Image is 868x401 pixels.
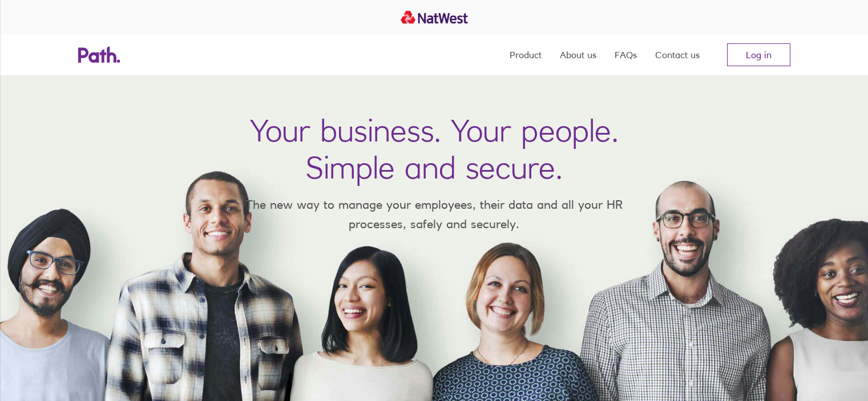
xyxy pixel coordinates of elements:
[727,43,790,66] a: Log in
[229,195,640,233] p: The new way to manage your employees, their data and all your HR processes, safely and securely.
[560,34,596,75] a: About us
[510,34,542,75] a: Product
[655,34,700,75] a: Contact us
[250,112,619,186] h1: Your business. Your people. Simple and secure.
[615,34,637,75] a: FAQs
